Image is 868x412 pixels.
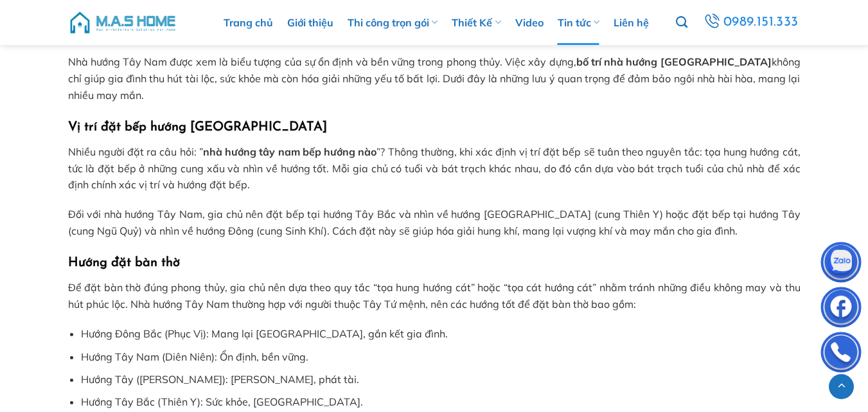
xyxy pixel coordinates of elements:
strong: nhà hướng tây nam bếp hướng nào [203,145,376,158]
li: Hướng Tây Bắc (Thiên Y): Sức khỏe, [GEOGRAPHIC_DATA]. [81,394,800,411]
a: Lên đầu trang [829,374,854,399]
img: Facebook [822,290,860,328]
p: Nhà hướng Tây Nam được xem là biểu tượng của sự ổn định và bền vững trong phong thủy. Việc xây dự... [68,54,801,103]
strong: bố trí nhà hướng [GEOGRAPHIC_DATA] [576,55,772,68]
span: 0989.151.333 [723,12,799,33]
li: Hướng Tây ([PERSON_NAME]): [PERSON_NAME], phát tài. [81,372,800,388]
a: 0989.151.333 [702,11,800,34]
img: M.A.S HOME – Tổng Thầu Thiết Kế Và Xây Nhà Trọn Gói [68,3,177,42]
img: Zalo [822,245,860,283]
strong: Vị trí đặt bếp hướng [GEOGRAPHIC_DATA] [68,121,327,134]
li: Hướng Tây Nam (Diên Niên): Ổn định, bền vững. [81,349,800,366]
p: Để đặt bàn thờ đúng phong thủy, gia chủ nên dựa theo quy tắc “tọa hung hướng cát” hoặc “tọa cát h... [68,280,801,312]
li: Hướng Đông Bắc (Phục Vị): Mang lại [GEOGRAPHIC_DATA], gắn kết gia đình. [81,326,800,343]
img: Phone [822,335,860,373]
a: Tìm kiếm [676,9,687,36]
strong: Hướng đặt bàn thờ [68,256,180,269]
p: Nhiều người đặt ra câu hỏi: ” ”? Thông thường, khi xác định vị trí đặt bếp sẽ tuân theo nguyên tắ... [68,144,801,193]
p: Đối với nhà hướng Tây Nam, gia chủ nên đặt bếp tại hướng Tây Bắc và nhìn về hướng [GEOGRAPHIC_DAT... [68,206,801,239]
